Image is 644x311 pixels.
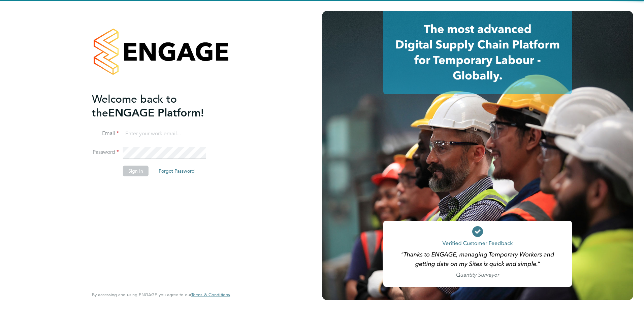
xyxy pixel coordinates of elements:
[153,166,200,176] button: Forgot Password
[92,92,223,120] h2: ENGAGE Platform!
[92,292,230,298] span: By accessing and using ENGAGE you agree to our
[191,292,230,298] span: Terms & Conditions
[123,166,149,176] button: Sign In
[92,93,177,119] span: Welcome back to the
[92,130,119,137] label: Email
[123,128,206,140] input: Enter your work email...
[92,149,119,156] label: Password
[191,292,230,298] a: Terms & Conditions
